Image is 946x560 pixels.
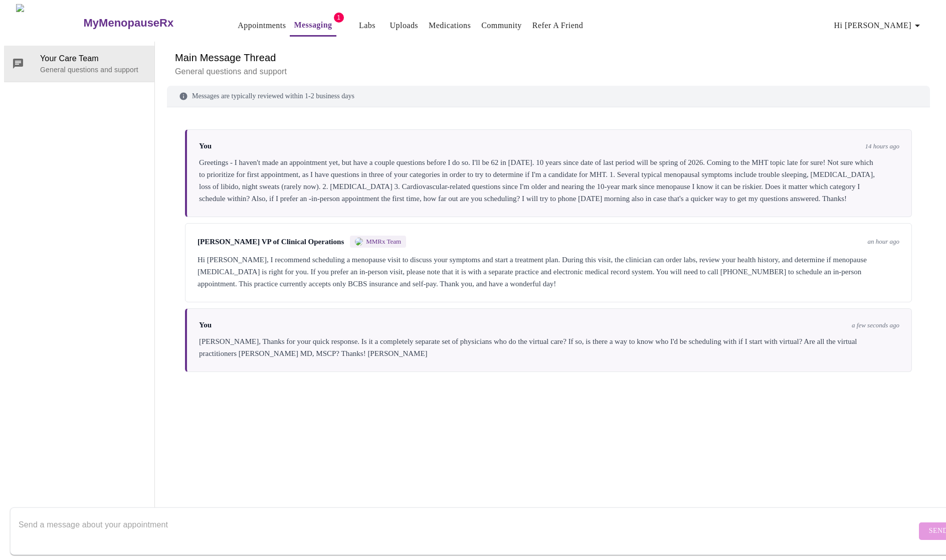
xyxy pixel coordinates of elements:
[199,321,212,329] span: You
[199,156,899,205] div: Greetings - I haven't made an appointment yet, but have a couple questions before I do so. I'll b...
[425,16,475,36] button: Medications
[834,19,923,33] span: Hi [PERSON_NAME]
[199,142,212,150] span: You
[867,238,899,246] span: an hour ago
[366,238,401,246] span: MMRx Team
[199,335,899,359] div: [PERSON_NAME], Thanks for your quick response. Is it a completely separate set of physicians who ...
[40,65,146,75] p: General questions and support
[351,16,384,36] button: Labs
[334,13,344,23] span: 1
[386,16,423,36] button: Uploads
[175,66,922,78] p: General questions and support
[355,238,363,246] img: MMRX
[532,19,584,33] a: Refer a Friend
[19,515,916,547] textarea: Send a message about your appointment
[4,46,154,82] div: Your Care TeamGeneral questions and support
[477,16,526,36] button: Community
[198,254,899,290] div: Hi [PERSON_NAME], I recommend scheduling a menopause visit to discuss your symptoms and start a t...
[238,19,286,33] a: Appointments
[16,4,82,42] img: MyMenopauseRx Logo
[429,19,471,33] a: Medications
[852,321,899,329] span: a few seconds ago
[167,86,930,107] div: Messages are typically reviewed within 1-2 business days
[481,19,522,33] a: Community
[390,19,419,33] a: Uploads
[528,16,588,36] button: Refer a Friend
[865,142,899,150] span: 14 hours ago
[84,17,174,30] h3: MyMenopauseRx
[234,16,290,36] button: Appointments
[82,6,214,41] a: MyMenopauseRx
[830,16,927,36] button: Hi [PERSON_NAME]
[175,50,922,66] h6: Main Message Thread
[198,238,344,246] span: [PERSON_NAME] VP of Clinical Operations
[40,53,146,65] span: Your Care Team
[294,18,332,32] a: Messaging
[359,19,375,33] a: Labs
[290,15,336,37] button: Messaging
